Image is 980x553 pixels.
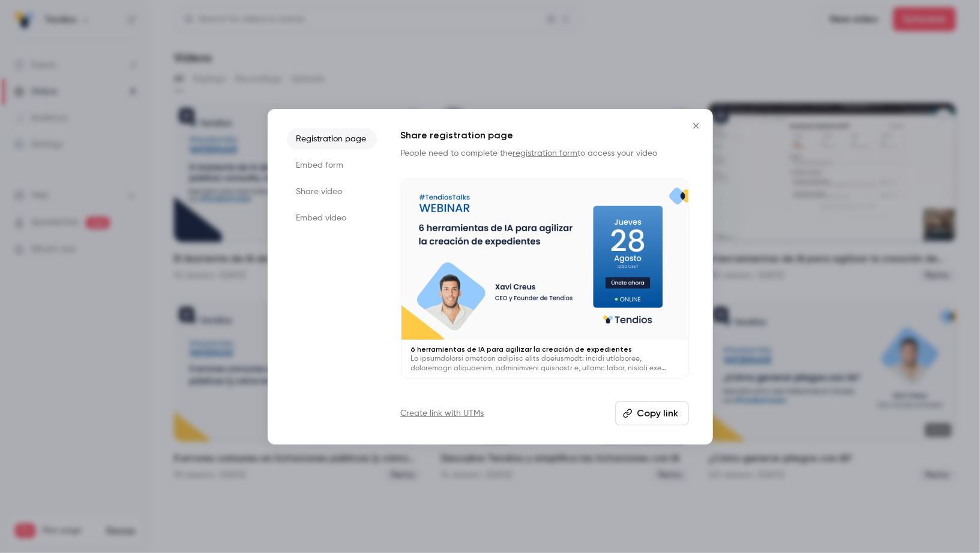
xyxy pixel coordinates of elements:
li: Embed form [287,155,377,176]
p: People need to complete the to access your video [401,147,689,159]
li: Share video [287,181,377,203]
a: Create link with UTMs [401,407,484,419]
li: Embed video [287,207,377,229]
p: 6 herramientas de IA para agilizar la creación de expedientes [411,345,679,354]
p: Lo ipsumdolorsi ametcon adipisc elits doeiusmodt: incidi utlaboree, doloremagn aliquaenim, admini... [411,354,679,373]
a: 6 herramientas de IA para agilizar la creación de expedientesLo ipsumdolorsi ametcon adipisc elit... [401,179,689,379]
button: Close [684,114,708,138]
a: registration form [513,149,578,158]
li: Registration page [287,128,377,150]
button: Copy link [615,401,689,425]
h1: Share registration page [401,128,689,143]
